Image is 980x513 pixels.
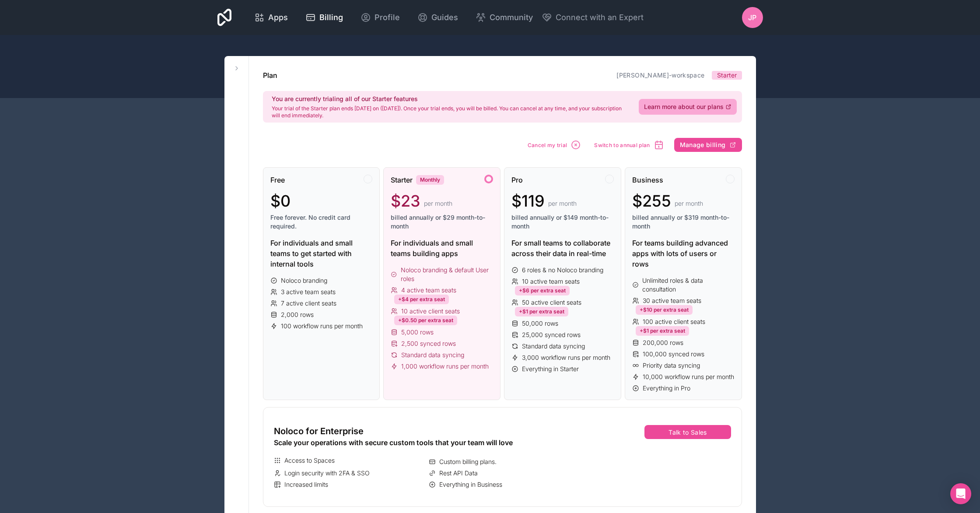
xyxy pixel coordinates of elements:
button: Switch to annual plan [591,137,667,153]
span: 6 roles & no Noloco branding [522,266,603,274]
div: +$1 per extra seat [636,326,689,336]
span: Free [270,175,285,185]
span: 10 active team seats [522,277,580,286]
span: 3 active team seats [281,288,336,296]
span: Free forever. No credit card required. [270,213,373,231]
span: jp [748,12,756,23]
span: Noloco for Enterprise [274,425,364,437]
span: 2,000 rows [281,310,314,319]
span: 10 active client seats [401,307,460,316]
div: +$1 per extra seat [515,307,568,316]
span: Switch to annual plan [594,142,650,148]
span: Connect with an Expert [556,11,644,24]
span: Profile [374,11,400,24]
button: Cancel my trial [525,137,584,153]
span: 100 workflow runs per month [281,322,363,330]
span: 100 active client seats [643,317,705,326]
div: For teams building advanced apps with lots of users or rows [632,238,735,269]
span: 7 active client seats [281,299,336,308]
span: per month [675,199,703,208]
span: Increased limits [284,480,328,489]
button: Manage billing [674,138,742,152]
span: 5,000 rows [401,328,434,337]
span: $0 [270,192,290,210]
span: 30 active team seats [643,296,701,305]
span: Manage billing [680,141,726,149]
span: Login security with 2FA & SSO [284,469,370,478]
span: Pro [511,175,523,185]
button: Talk to Sales [644,425,731,439]
div: +$4 per extra seat [394,295,449,304]
a: Apps [247,8,295,27]
span: Noloco branding [281,276,327,285]
span: $255 [632,192,671,210]
div: +$0.50 per extra seat [394,316,457,325]
a: Learn more about our plans [639,99,737,115]
span: Everything in Starter [522,365,579,373]
h1: Plan [263,70,277,81]
a: [PERSON_NAME]-workspace [616,71,704,79]
div: For individuals and small teams to get started with internal tools [270,238,373,269]
span: billed annually or $149 month-to-month [511,213,614,231]
span: Guides [431,11,458,24]
span: Standard data syncing [522,342,585,351]
a: Guides [410,8,465,27]
span: Everything in Pro [643,384,690,393]
span: billed annually or $319 month-to-month [632,213,735,231]
div: Open Intercom Messenger [950,483,971,504]
span: 4 active team seats [401,286,456,295]
span: 3,000 workflow runs per month [522,353,610,362]
span: Priority data syncing [643,361,700,370]
button: Connect with an Expert [542,11,644,24]
span: billed annually or $29 month-to-month [391,213,493,231]
span: Community [490,11,533,24]
a: Profile [353,8,407,27]
span: Learn more about our plans [644,102,724,111]
span: 1,000 workflow runs per month [401,362,489,371]
span: 100,000 synced rows [643,350,704,358]
span: Everything in Business [439,480,502,489]
span: 200,000 rows [643,338,683,347]
a: Billing [298,8,350,27]
span: 10,000 workflow runs per month [643,372,734,381]
h2: You are currently trialing all of our Starter features [272,95,628,103]
span: Unlimited roles & data consultation [642,276,734,294]
span: Starter [391,175,413,185]
span: per month [548,199,577,208]
span: Business [632,175,663,185]
span: $119 [511,192,545,210]
div: For individuals and small teams building apps [391,238,493,259]
p: Your trial of the Starter plan ends [DATE] on ([DATE]). Once your trial ends, you will be billed.... [272,105,628,119]
div: For small teams to collaborate across their data in real-time [511,238,614,259]
span: $23 [391,192,420,210]
a: Community [469,8,540,27]
span: 25,000 synced rows [522,330,581,339]
span: Apps [268,11,288,24]
span: Noloco branding & default User roles [401,266,493,283]
span: Standard data syncing [401,351,464,359]
span: Starter [717,71,737,80]
span: 50,000 rows [522,319,558,328]
span: Custom billing plans. [439,457,497,466]
span: per month [424,199,452,208]
div: Monthly [416,175,444,185]
div: +$10 per extra seat [636,305,693,315]
div: +$6 per extra seat [515,286,570,295]
span: 50 active client seats [522,298,581,307]
span: Access to Spaces [284,456,335,465]
span: Billing [319,11,343,24]
span: 2,500 synced rows [401,339,456,348]
span: Rest API Data [439,469,478,478]
div: Scale your operations with secure custom tools that your team will love [274,437,581,448]
span: Cancel my trial [528,142,567,148]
